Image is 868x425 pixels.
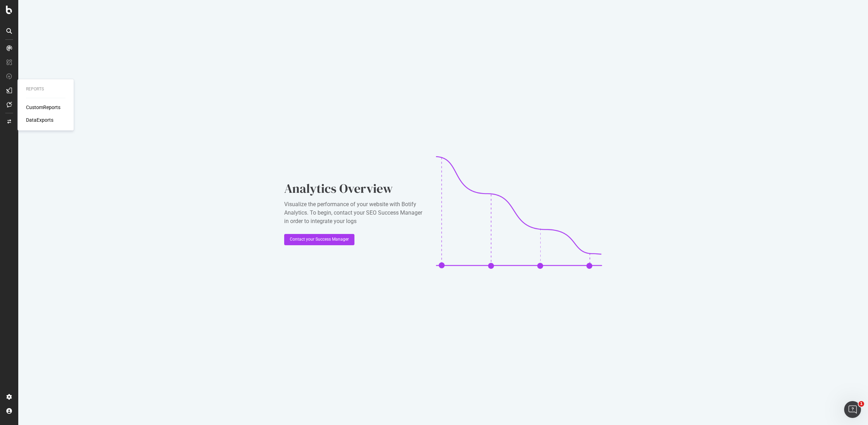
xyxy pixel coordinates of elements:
[859,401,864,407] span: 1
[26,104,60,111] a: CustomReports
[26,116,53,123] a: DataExports
[844,401,861,418] iframe: Intercom live chat
[284,200,425,226] div: Visualize the performance of your website with Botify Analytics. To begin, contact your SEO Succe...
[26,86,65,92] div: Reports
[436,156,602,269] img: CaL_T18e.png
[290,236,349,242] div: Contact your Success Manager
[284,180,425,197] div: Analytics Overview
[284,234,354,245] button: Contact your Success Manager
